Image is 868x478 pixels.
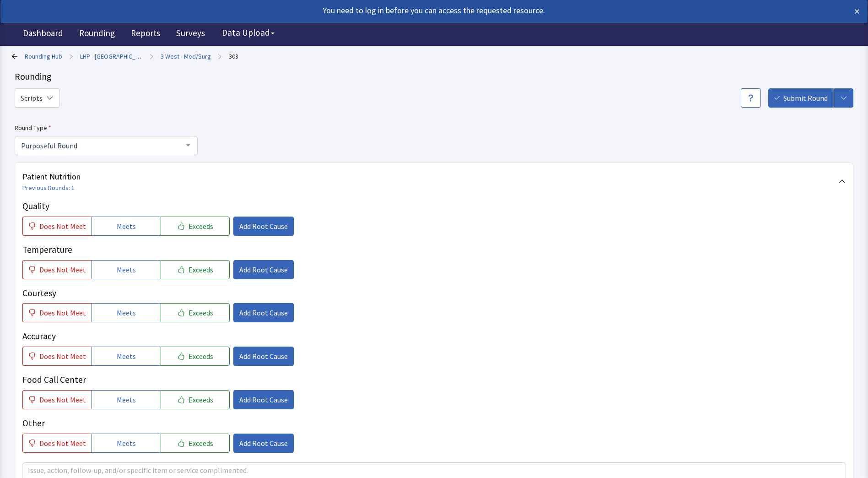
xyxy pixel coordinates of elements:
[22,217,92,236] button: Does Not Meet
[117,307,136,318] span: Meets
[117,394,136,405] span: Meets
[70,47,73,65] span: >
[117,264,136,275] span: Meets
[92,434,161,453] button: Meets
[189,221,213,232] span: Exceeds
[39,264,86,275] span: Does Not Meet
[239,351,288,362] span: Add Root Cause
[16,23,70,46] a: Dashboard
[161,52,211,61] a: 3 West - Med/Surg
[80,52,143,61] a: LHP - [GEOGRAPHIC_DATA]
[22,184,75,192] a: Previous Rounds: 1
[229,52,238,61] a: 303
[239,438,288,449] span: Add Root Cause
[189,264,213,275] span: Exceeds
[239,394,288,405] span: Add Root Cause
[239,221,288,232] span: Add Root Cause
[39,351,86,362] span: Does Not Meet
[39,438,86,449] span: Does Not Meet
[92,303,161,322] button: Meets
[39,307,86,318] span: Does Not Meet
[117,438,136,449] span: Meets
[854,4,860,19] button: ×
[233,434,294,453] button: Add Root Cause
[8,4,775,17] div: You need to log in before you can access the requested resource.
[72,23,122,46] a: Rounding
[783,92,828,103] span: Submit Round
[161,434,230,453] button: Exceeds
[189,438,213,449] span: Exceeds
[19,140,179,150] span: Purposeful Round
[22,330,846,343] p: Accuracy
[161,303,230,322] button: Exceeds
[39,394,86,405] span: Does Not Meet
[22,434,92,453] button: Does Not Meet
[189,307,213,318] span: Exceeds
[233,303,294,322] button: Add Root Cause
[22,303,92,322] button: Does Not Meet
[768,88,834,108] button: Submit Round
[22,243,846,256] p: Temperature
[92,390,161,409] button: Meets
[239,264,288,275] span: Add Root Cause
[21,92,43,103] span: Scripts
[239,307,288,318] span: Add Root Cause
[161,390,230,409] button: Exceeds
[233,347,294,366] button: Add Root Cause
[22,200,846,213] p: Quality
[216,24,280,41] button: Data Upload
[150,47,153,65] span: >
[92,347,161,366] button: Meets
[233,217,294,236] button: Add Root Cause
[218,47,221,65] span: >
[233,390,294,409] button: Add Root Cause
[92,217,161,236] button: Meets
[15,70,853,83] div: Rounding
[161,260,230,279] button: Exceeds
[22,287,846,300] p: Courtesy
[22,347,92,366] button: Does Not Meet
[161,217,230,236] button: Exceeds
[22,170,838,183] span: Patient Nutrition
[117,221,136,232] span: Meets
[233,260,294,279] button: Add Root Cause
[161,347,230,366] button: Exceeds
[189,351,213,362] span: Exceeds
[117,351,136,362] span: Meets
[92,260,161,279] button: Meets
[22,417,846,430] p: Other
[22,390,92,409] button: Does Not Meet
[22,373,846,386] p: Food Call Center
[15,122,198,133] label: Round Type
[22,260,92,279] button: Does Not Meet
[39,221,86,232] span: Does Not Meet
[124,23,167,46] a: Reports
[15,88,59,108] button: Scripts
[169,23,212,46] a: Surveys
[25,52,62,61] a: Rounding Hub
[189,394,213,405] span: Exceeds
